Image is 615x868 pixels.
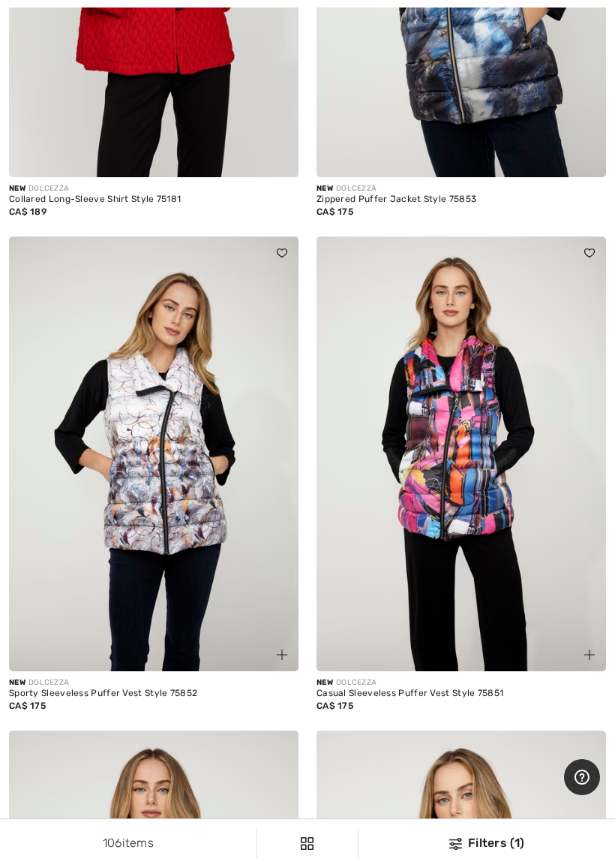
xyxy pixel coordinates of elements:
span: 106 [103,836,122,850]
iframe: Opens a widget where you can find more information [564,759,600,797]
span: New [9,184,25,193]
div: Filters (1) [367,834,606,852]
span: CA$ 175 [9,701,46,711]
span: New [316,184,333,193]
img: plus_v2.svg [584,649,595,660]
div: DOLCEZZA [9,183,298,194]
div: Zippered Puffer Jacket Style 75853 [316,194,606,205]
img: plus_v2.svg [277,649,287,660]
div: DOLCEZZA [316,183,606,194]
div: DOLCEZZA [316,677,606,689]
div: Sporty Sleeveless Puffer Vest Style 75852 [9,689,298,699]
img: heart_black_full.svg [584,249,595,258]
span: CA$ 189 [9,206,46,217]
div: Casual Sleeveless Puffer Vest Style 75851 [316,689,606,699]
span: New [316,678,333,687]
span: CA$ 175 [316,206,353,217]
img: Sporty Sleeveless Puffer Vest Style 75852. As sample [9,237,298,671]
div: Collared Long-Sleeve Shirt Style 75181 [9,194,298,205]
img: Filters [301,837,313,850]
span: CA$ 175 [316,701,353,711]
span: New [9,678,25,687]
img: heart_black_full.svg [277,249,287,258]
img: Filters [449,838,462,850]
div: DOLCEZZA [9,677,298,689]
img: Casual Sleeveless Puffer Vest Style 75851. As sample [316,237,606,671]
